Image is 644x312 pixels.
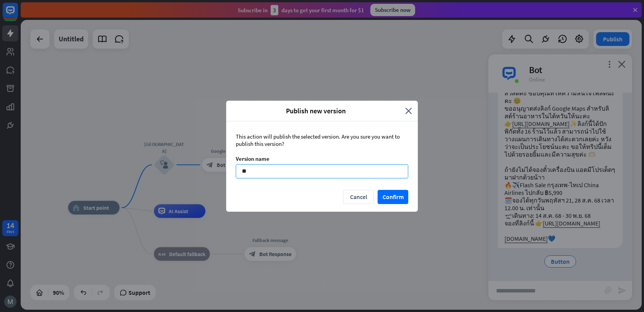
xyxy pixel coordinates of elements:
button: Confirm [378,190,408,204]
button: Cancel [343,190,374,204]
button: Open LiveChat chat widget [6,3,29,26]
span: Publish new version [232,106,399,115]
div: Version name [236,155,408,162]
i: close [405,106,412,115]
div: This action will publish the selected version. Are you sure you want to publish this version? [236,133,408,147]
